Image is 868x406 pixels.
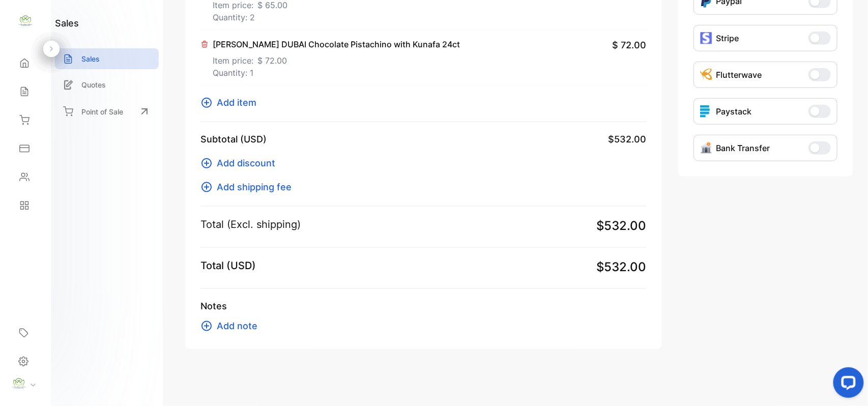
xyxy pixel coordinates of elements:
span: Add item [217,96,256,109]
h1: sales [55,16,79,30]
p: Sales [81,53,100,64]
p: Subtotal (USD) [200,132,267,146]
p: Flutterwave [716,69,762,81]
p: Total (USD) [200,258,256,273]
p: Quantity: 1 [213,67,460,79]
a: Sales [55,48,159,69]
img: profile [11,376,26,391]
p: Item price: [213,50,460,67]
a: Point of Sale [55,100,159,123]
span: $ 72.00 [257,54,287,67]
img: Icon [700,142,712,154]
span: $532.00 [597,258,647,276]
a: Quotes [55,74,159,95]
p: Stripe [716,32,739,44]
p: Paystack [716,105,752,118]
img: logo [18,13,33,28]
p: Total (Excl. shipping) [200,217,301,232]
span: Add discount [217,156,275,170]
p: Point of Sale [81,106,123,117]
span: Add note [217,319,257,333]
button: Add note [200,319,264,333]
span: $532.00 [597,217,647,235]
img: Icon [700,69,712,81]
span: $ 72.00 [613,38,647,52]
span: $532.00 [609,132,647,146]
button: Add shipping fee [200,180,298,194]
p: Notes [200,299,647,313]
button: Add item [200,96,263,109]
iframe: LiveChat chat widget [825,363,868,406]
p: [PERSON_NAME] DUBAI Chocolate Pistachino with Kunafa 24ct [213,38,460,50]
p: Quantity: 2 [213,11,287,23]
img: icon [700,32,712,44]
p: Bank Transfer [716,142,770,154]
img: icon [700,105,712,118]
button: Add discount [200,156,281,170]
p: Quotes [81,79,106,90]
span: Add shipping fee [217,180,292,194]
